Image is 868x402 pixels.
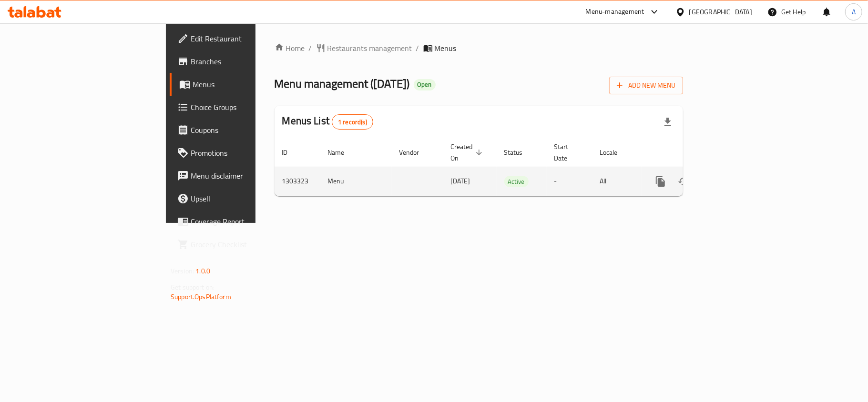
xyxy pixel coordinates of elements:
[282,114,373,130] h2: Menus List
[600,147,630,158] span: Locale
[642,138,748,167] th: Actions
[170,164,311,187] a: Menu disclaimer
[328,147,357,158] span: Name
[195,265,210,277] span: 1.0.0
[170,187,311,210] a: Upsell
[170,119,311,141] a: Coupons
[191,170,303,181] span: Menu disclaimer
[689,7,752,17] div: [GEOGRAPHIC_DATA]
[504,147,535,158] span: Status
[852,7,856,17] span: A
[672,170,695,193] button: Change Status
[316,42,412,54] a: Restaurants management
[332,114,373,130] div: Total records count
[327,42,412,54] span: Restaurants management
[282,147,300,158] span: ID
[617,80,675,91] span: Add New Menu
[416,42,419,54] li: /
[451,175,470,187] span: [DATE]
[414,80,436,89] span: Open
[191,33,303,44] span: Edit Restaurant
[191,193,303,204] span: Upsell
[414,79,436,90] div: Open
[275,138,748,196] table: enhanced table
[170,73,311,96] a: Menus
[170,233,311,256] a: Grocery Checklist
[171,265,194,277] span: Version:
[191,56,303,67] span: Branches
[649,170,672,193] button: more
[332,118,373,127] span: 1 record(s)
[170,96,311,119] a: Choice Groups
[586,6,644,18] div: Menu-management
[504,176,529,187] span: Active
[170,50,311,73] a: Branches
[191,147,303,159] span: Promotions
[170,210,311,233] a: Coverage Report
[275,73,410,94] span: Menu management ( [DATE] )
[609,77,683,94] button: Add New Menu
[275,42,683,54] nav: breadcrumb
[547,167,592,196] td: -
[554,141,581,164] span: Start Date
[170,141,311,164] a: Promotions
[170,27,311,50] a: Edit Restaurant
[171,281,214,293] span: Get support on:
[171,291,231,303] a: Support.OpsPlatform
[191,101,303,113] span: Choice Groups
[191,124,303,136] span: Coupons
[191,239,303,250] span: Grocery Checklist
[451,141,485,164] span: Created On
[191,216,303,227] span: Coverage Report
[193,79,303,90] span: Menus
[592,167,642,196] td: All
[399,147,432,158] span: Vendor
[320,167,392,196] td: Menu
[435,42,457,54] span: Menus
[656,111,679,133] div: Export file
